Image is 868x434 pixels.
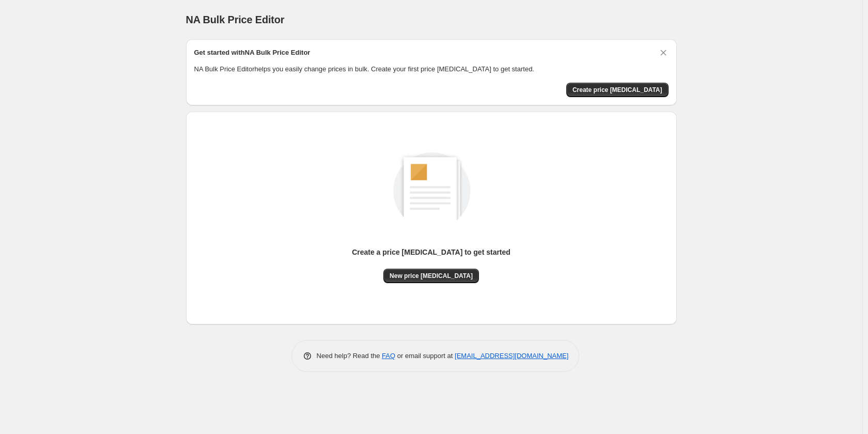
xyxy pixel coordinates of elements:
a: [EMAIL_ADDRESS][DOMAIN_NAME] [455,352,568,360]
a: FAQ [382,352,395,360]
p: Create a price [MEDICAL_DATA] to get started [352,247,510,257]
button: New price [MEDICAL_DATA] [383,269,479,283]
span: Need help? Read the [317,352,382,360]
span: NA Bulk Price Editor [186,14,285,25]
p: NA Bulk Price Editor helps you easily change prices in bulk. Create your first price [MEDICAL_DAT... [194,64,669,74]
button: Dismiss card [658,48,669,58]
span: New price [MEDICAL_DATA] [390,272,473,280]
h2: Get started with NA Bulk Price Editor [194,48,311,58]
span: Create price [MEDICAL_DATA] [572,86,662,94]
button: Create price change job [566,83,669,97]
span: or email support at [395,352,455,360]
